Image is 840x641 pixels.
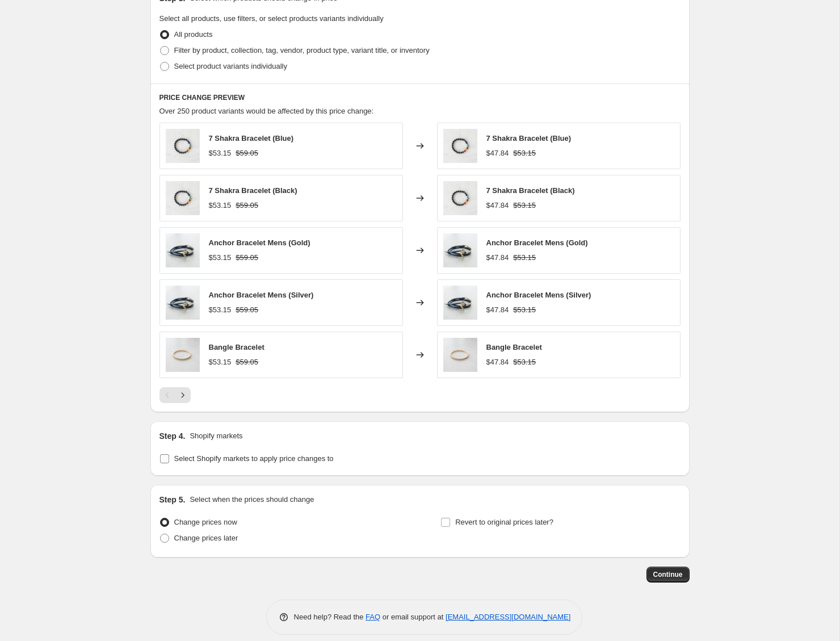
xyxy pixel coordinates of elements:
span: Continue [653,570,683,579]
div: $47.84 [486,357,509,368]
a: [EMAIL_ADDRESS][DOMAIN_NAME] [446,613,570,621]
span: Bangle Bracelet [209,343,264,351]
span: Anchor Bracelet Mens (Gold) [486,238,588,247]
h6: PRICE CHANGE PREVIEW [159,93,681,102]
img: 7-chakra-bracelet_925x_29219fd1-05f6-42be-ba87-953b4eb1e34e_80x.jpg [443,129,477,163]
div: $47.84 [486,304,509,316]
h2: Step 5. [159,494,186,505]
div: $53.15 [209,252,232,263]
div: $53.15 [209,357,232,368]
div: $47.84 [486,252,509,263]
span: All products [174,30,213,39]
button: Continue [646,567,690,583]
img: 7-chakra-bracelet_925x_29219fd1-05f6-42be-ba87-953b4eb1e34e_80x.jpg [443,181,477,215]
p: Shopify markets [190,430,242,442]
span: Filter by product, collection, tag, vendor, product type, variant title, or inventory [174,46,430,55]
strike: $53.15 [513,148,536,159]
span: Select product variants individually [174,62,287,70]
span: Select Shopify markets to apply price changes to [174,454,334,463]
strike: $53.15 [513,304,536,316]
span: Revert to original prices later? [455,518,553,526]
div: $47.84 [486,200,509,211]
img: bangle-bracelet-with-jewels_925x_1856326c-83b0-45c2-a1e8-67fcb8f9b656_80x.jpg [443,338,477,372]
img: anchor-bracelet-mens_925x_e880f45b-7b2e-43ac-aaf2-bfdc561374a9_80x.jpg [443,286,477,320]
strike: $59.05 [236,304,258,316]
img: anchor-bracelet-mens_925x_e880f45b-7b2e-43ac-aaf2-bfdc561374a9_80x.jpg [166,233,200,267]
nav: Pagination [159,387,191,403]
img: 7-chakra-bracelet_925x_29219fd1-05f6-42be-ba87-953b4eb1e34e_80x.jpg [166,181,200,215]
strike: $59.05 [236,148,258,159]
span: 7 Shakra Bracelet (Black) [209,186,297,195]
span: 7 Shakra Bracelet (Black) [486,186,575,195]
div: $53.15 [209,200,232,211]
img: anchor-bracelet-mens_925x_e880f45b-7b2e-43ac-aaf2-bfdc561374a9_80x.jpg [443,233,477,267]
span: or email support at [380,613,446,621]
span: Change prices later [174,534,238,542]
strike: $53.15 [513,200,536,211]
img: 7-chakra-bracelet_925x_29219fd1-05f6-42be-ba87-953b4eb1e34e_80x.jpg [166,129,200,163]
strike: $53.15 [513,357,536,368]
span: Anchor Bracelet Mens (Silver) [486,291,591,299]
strike: $59.05 [236,357,258,368]
span: Select all products, use filters, or select products variants individually [159,14,384,23]
strike: $59.05 [236,200,258,211]
span: Anchor Bracelet Mens (Gold) [209,238,310,247]
div: $53.15 [209,148,232,159]
span: Anchor Bracelet Mens (Silver) [209,291,314,299]
span: Over 250 product variants would be affected by this price change: [159,107,374,115]
img: anchor-bracelet-mens_925x_e880f45b-7b2e-43ac-aaf2-bfdc561374a9_80x.jpg [166,286,200,320]
span: Change prices now [174,518,237,526]
strike: $53.15 [513,252,536,263]
div: $47.84 [486,148,509,159]
div: $53.15 [209,304,232,316]
span: Need help? Read the [294,613,366,621]
img: bangle-bracelet-with-jewels_925x_1856326c-83b0-45c2-a1e8-67fcb8f9b656_80x.jpg [166,338,200,372]
p: Select when the prices should change [190,494,314,505]
a: FAQ [366,613,380,621]
button: Next [175,387,191,403]
strike: $59.05 [236,252,258,263]
span: Bangle Bracelet [486,343,542,351]
span: 7 Shakra Bracelet (Blue) [209,134,294,143]
span: 7 Shakra Bracelet (Blue) [486,134,572,143]
h2: Step 4. [159,430,186,442]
